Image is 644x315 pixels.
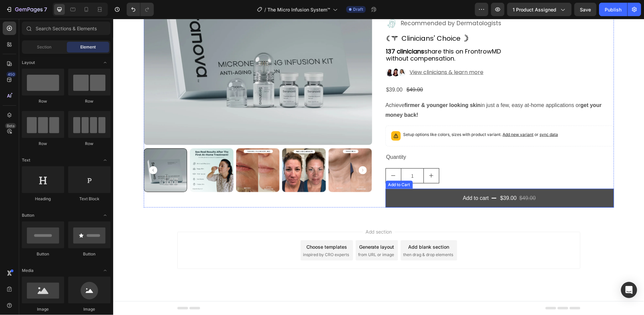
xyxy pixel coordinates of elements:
[295,224,336,232] div: Add blank section
[293,66,310,77] div: $49.00
[80,44,96,50] span: Element
[190,233,236,239] span: inspired by CRO experts
[100,57,111,68] span: Toggle open
[350,15,356,24] img: gempages_579201947601470257-a6848154-db04-4bad-842a-d56751e0e406.png
[272,133,501,144] div: Quantity
[37,44,52,50] span: Section
[22,212,34,218] span: Button
[427,113,445,118] span: sync data
[350,175,376,184] div: Add to cart
[22,196,64,202] div: Heading
[100,265,111,276] span: Toggle open
[288,150,311,164] input: quantity
[605,6,622,13] div: Publish
[100,210,111,221] span: Toggle open
[68,141,111,147] div: Row
[22,98,64,104] div: Row
[22,22,111,35] input: Search Sections & Elements
[272,66,290,77] div: $39.00
[246,147,254,155] button: Carousel Next Arrow
[273,28,311,37] strong: 137 clinicians
[421,113,445,118] span: or
[5,123,16,129] div: Beta
[288,0,398,9] p: Recommended by Dermatologists
[22,157,30,163] span: Text
[580,7,591,12] span: Save
[273,150,288,164] button: decrement
[289,15,348,24] p: Clinicians' Choice
[405,174,423,185] div: $49.00
[272,48,293,59] img: gempages_579201947601470257-d381c20f-98c2-4798-8c34-3f8daf7f7237.png
[22,60,35,66] span: Layout
[272,83,292,89] span: Achieve
[100,155,111,166] span: Toggle open
[290,112,445,119] p: Setup options like colors, sizes with product variant.
[22,251,64,257] div: Button
[297,49,371,57] a: View clinicians & learn more
[513,6,557,13] span: 1 product assigned
[68,251,111,257] div: Button
[193,224,234,232] div: Choose templates
[507,3,572,16] button: 1 product assigned
[386,174,404,185] div: $39.00
[68,196,111,202] div: Text Block
[22,306,64,312] div: Image
[291,83,368,89] strong: firmer & younger looking skin
[22,268,34,274] span: Media
[245,233,281,239] span: from URL or image
[599,3,628,16] button: Publish
[272,170,501,189] button: Add to cart
[127,3,154,16] div: Undo/Redo
[574,3,597,16] button: Save
[22,141,64,147] div: Row
[390,113,421,118] span: Add new variant
[368,83,467,89] span: in just a few, easy at-home applications or
[274,163,298,169] div: Add to Cart
[264,6,266,13] span: /
[311,150,326,164] button: increment
[44,5,47,13] p: 7
[353,6,363,12] span: Draft
[267,6,330,13] span: The Micro Infusion System™
[3,3,50,16] button: 7
[6,72,16,77] div: 450
[68,98,111,104] div: Row
[272,15,286,24] img: gempages_579201947601470257-737caaec-cce1-46f9-bf7f-16c5c6ea70ba.png
[68,306,111,312] div: Image
[290,233,340,239] span: then drag & drop elements
[250,209,282,216] span: Add section
[273,29,500,43] p: share this on FrontrowMD without compensation.
[621,282,637,298] div: Open Intercom Messenger
[246,224,281,232] div: Generate layout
